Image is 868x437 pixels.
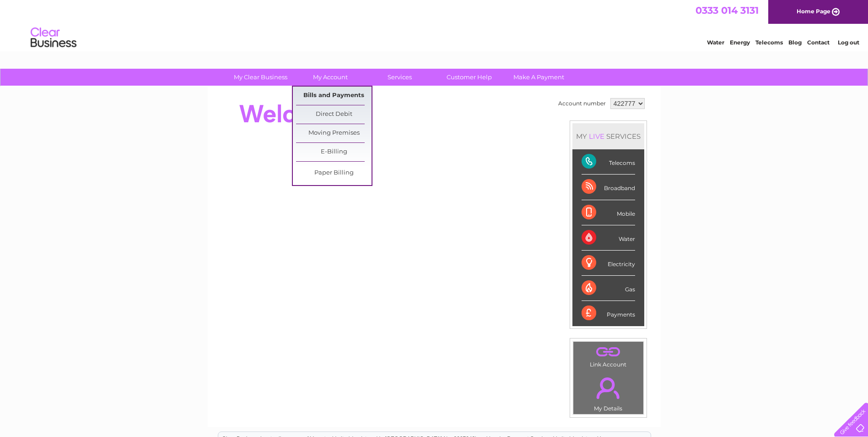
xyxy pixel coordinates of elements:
[582,175,635,200] div: Broadband
[218,5,651,44] div: Clear Business is a trading name of Verastar Limited (registered in [GEOGRAPHIC_DATA] No. 3667643...
[730,39,750,46] a: Energy
[582,301,635,326] div: Payments
[582,200,635,225] div: Mobile
[807,39,830,46] a: Contact
[576,344,641,360] a: .
[296,87,372,105] a: Bills and Payments
[788,39,802,46] a: Blog
[838,39,859,46] a: Log out
[707,39,724,46] a: Water
[582,149,635,175] div: Telecoms
[576,372,641,404] a: .
[292,69,368,86] a: My Account
[755,39,783,46] a: Telecoms
[582,225,635,251] div: Water
[587,132,606,141] div: LIVE
[582,251,635,276] div: Electricity
[30,24,77,52] img: logo.png
[582,276,635,301] div: Gas
[573,370,644,415] td: My Details
[223,69,298,86] a: My Clear Business
[573,341,644,370] td: Link Account
[296,105,372,124] a: Direct Debit
[296,124,372,142] a: Moving Premises
[362,69,437,86] a: Services
[572,123,644,149] div: MY SERVICES
[695,5,759,16] a: 0333 014 3131
[556,96,608,111] td: Account number
[296,143,372,161] a: E-Billing
[296,164,372,182] a: Paper Billing
[501,69,577,86] a: Make A Payment
[431,69,507,86] a: Customer Help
